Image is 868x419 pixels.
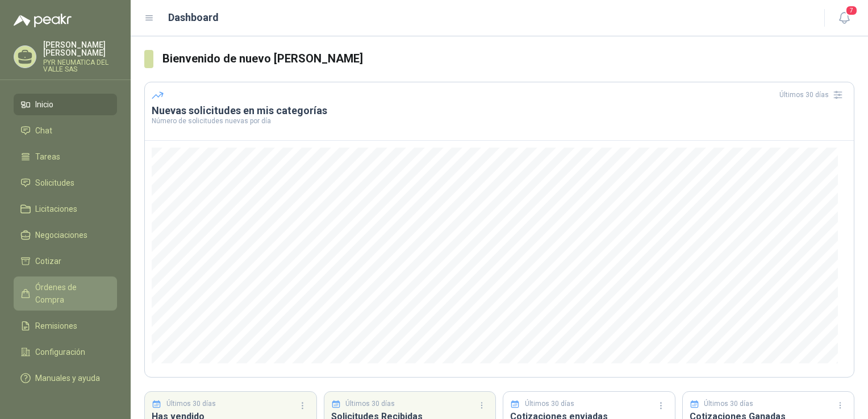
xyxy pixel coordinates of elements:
p: PYR NEUMATICA DEL VALLE SAS [43,59,117,73]
h3: Nuevas solicitudes en mis categorías [152,104,847,118]
span: Manuales y ayuda [35,372,100,384]
a: Negociaciones [14,224,117,246]
a: Solicitudes [14,172,117,194]
a: Tareas [14,146,117,167]
h1: Dashboard [168,10,219,26]
p: Número de solicitudes nuevas por día [152,118,847,124]
div: Últimos 30 días [779,86,847,104]
a: Cotizar [14,250,117,272]
a: Órdenes de Compra [14,276,117,311]
p: Últimos 30 días [704,399,753,409]
a: Licitaciones [14,198,117,220]
span: Chat [35,124,52,137]
h3: Bienvenido de nuevo [PERSON_NAME] [162,50,854,68]
a: Inicio [14,94,117,115]
p: Últimos 30 días [345,399,395,409]
p: [PERSON_NAME] [PERSON_NAME] [43,41,117,57]
img: Logo peakr [14,14,72,27]
span: Licitaciones [35,203,77,215]
a: Manuales y ayuda [14,367,117,389]
span: Configuración [35,346,85,358]
span: 7 [845,5,858,16]
a: Remisiones [14,315,117,337]
span: Tareas [35,150,60,163]
p: Últimos 30 días [166,399,216,409]
span: Órdenes de Compra [35,281,106,306]
span: Solicitudes [35,177,74,189]
span: Negociaciones [35,229,87,241]
span: Remisiones [35,320,77,332]
span: Cotizar [35,255,61,267]
span: Inicio [35,98,53,111]
a: Configuración [14,341,117,363]
a: Chat [14,120,117,141]
p: Últimos 30 días [525,399,574,409]
button: 7 [834,8,854,28]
